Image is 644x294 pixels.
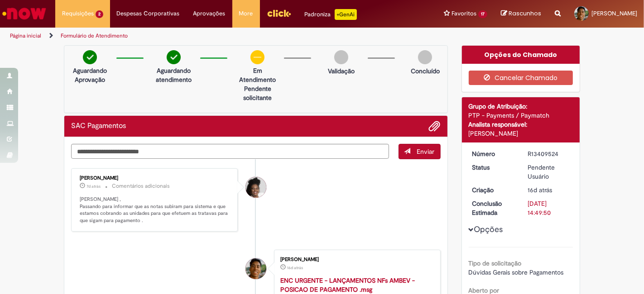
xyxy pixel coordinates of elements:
p: Validação [328,66,355,76]
span: More [239,9,253,18]
p: Aguardando Aprovação [68,66,112,84]
p: +GenAi [335,9,357,20]
span: [PERSON_NAME] [591,9,637,17]
div: Victor Da Cruz [245,258,266,279]
a: ENC URGENTE - LANÇAMENTOS NFs AMBEV - POSICAO DE PAGAMENTO .msg [280,276,415,294]
div: [PERSON_NAME] [80,175,231,181]
ul: Trilhas de página [7,28,423,44]
div: Grupo de Atribuição: [469,102,573,111]
dt: Status [466,163,521,172]
img: img-circle-grey.png [418,50,432,64]
span: Dúvidas Gerais sobre Pagamentos [469,268,564,276]
img: check-circle-green.png [167,50,181,64]
p: Concluído [411,66,440,76]
p: Aguardando atendimento [152,66,196,84]
img: ServiceNow [1,5,48,23]
textarea: Digite sua mensagem aqui... [71,144,389,159]
div: PTP - Payments / Paymatch [469,111,573,120]
img: check-circle-green.png [83,50,97,64]
time: 13/08/2025 13:49:47 [528,186,552,194]
span: Aprovações [193,9,226,18]
div: Pendente Usuário [528,163,570,181]
span: Rascunhos [509,9,541,18]
a: Formulário de Atendimento [61,32,128,39]
img: circle-minus.png [250,50,264,64]
p: Pendente solicitante [235,84,279,102]
span: Requisições [62,9,94,18]
span: Favoritos [452,9,476,18]
div: Padroniza [305,9,357,20]
b: Tipo de solicitação [469,259,522,267]
span: 17 [478,10,487,18]
span: 7d atrás [87,184,101,189]
small: Comentários adicionais [112,182,170,190]
time: 22/08/2025 15:50:23 [87,184,101,189]
time: 13/08/2025 13:49:42 [287,265,303,270]
h2: SAC Pagamentos Histórico de tíquete [71,122,126,130]
div: [PERSON_NAME] [469,129,573,138]
p: [PERSON_NAME] , Passando para informar que as notas subiram para sistema e que estamos cobrando a... [80,196,231,224]
div: 13/08/2025 13:49:47 [528,185,570,194]
div: R13409524 [528,149,570,158]
img: click_logo_yellow_360x200.png [267,6,291,20]
button: Enviar [399,144,441,159]
div: Analista responsável: [469,120,573,129]
img: img-circle-grey.png [334,50,348,64]
button: Cancelar Chamado [469,71,573,85]
div: Vanessa Souza [245,177,266,198]
span: 2 [96,10,103,18]
span: 16d atrás [528,186,552,194]
div: [DATE] 14:49:50 [528,199,570,217]
p: Em Atendimento [235,66,279,84]
span: Despesas Corporativas [117,9,180,18]
span: Enviar [417,147,435,156]
a: Página inicial [10,32,41,39]
div: Opções do Chamado [462,46,580,64]
dt: Criação [466,185,521,194]
button: Adicionar anexos [429,120,441,132]
dt: Número [466,149,521,158]
span: 16d atrás [287,265,303,270]
div: [PERSON_NAME] [280,257,431,262]
dt: Conclusão Estimada [466,199,521,217]
a: Rascunhos [501,9,541,18]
